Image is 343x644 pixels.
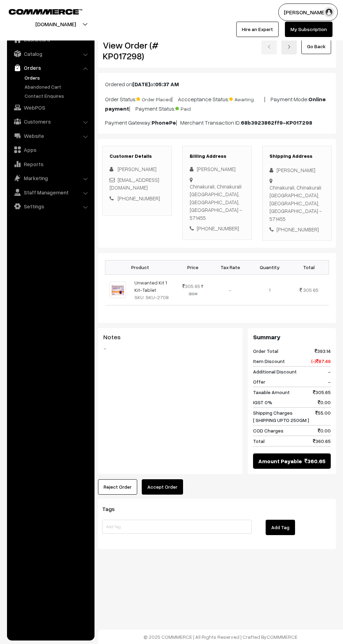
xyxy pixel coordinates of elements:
[23,74,92,81] a: Orders
[269,184,324,223] div: Chinakurali, Chinakurali [GEOGRAPHIC_DATA], [GEOGRAPHIC_DATA], [GEOGRAPHIC_DATA] - 571455
[155,81,179,88] b: 05:37 AM
[315,409,331,424] span: 55.00
[318,399,331,406] span: 0.00
[110,153,164,159] h3: Customer Details
[9,143,92,156] a: Apps
[236,22,279,37] a: Hire an Expert
[102,520,252,534] input: Add Tag
[190,183,245,222] div: Chinakurali, Chinakurali [GEOGRAPHIC_DATA], [GEOGRAPHIC_DATA], [GEOGRAPHIC_DATA] - 571455
[9,186,92,199] a: Staff Management
[105,118,329,127] p: Payment Gateway: | Merchant Transaction ID:
[105,80,329,88] p: Ordered on at
[328,378,331,385] span: -
[253,378,265,385] span: Offer
[258,457,302,465] span: Amount Payable
[136,94,171,103] span: Order Placed
[253,368,297,375] span: Additional Discount
[269,153,324,159] h3: Shipping Address
[211,260,250,274] th: Tax Rate
[110,177,159,191] a: [EMAIL_ADDRESS][DOMAIN_NAME]
[313,437,331,445] span: 360.65
[303,287,318,293] span: 305.65
[134,294,171,301] div: SKU: SKU-2708
[110,282,126,298] img: UNWANTED KIT.jpeg
[287,45,291,49] img: right-arrow.png
[190,153,245,159] h3: Billing Address
[313,388,331,396] span: 305.65
[9,200,92,213] a: Settings
[269,166,324,174] div: [PERSON_NAME]
[118,166,156,172] span: [PERSON_NAME]
[253,357,285,365] span: Item Discount
[253,333,331,341] h3: Summary
[266,520,295,535] button: Add Tag
[301,39,331,54] a: Go Back
[253,347,278,355] span: Order Total
[250,260,289,274] th: Quantity
[118,195,160,201] a: [PHONE_NUMBER]
[267,634,297,640] a: COMMMERCE
[105,260,175,274] th: Product
[190,224,245,232] div: [PHONE_NUMBER]
[152,119,176,126] b: PhonePe
[9,158,92,170] a: Reports
[229,94,264,103] span: Awaiting
[253,427,283,434] span: COD Charges
[304,457,325,465] span: 360.65
[11,15,100,33] button: [DOMAIN_NAME]
[9,115,92,128] a: Customers
[315,347,331,355] span: 393.14
[103,333,237,341] h3: Notes
[103,344,237,353] blockquote: -
[253,437,265,445] span: Total
[253,388,290,396] span: Taxable Amount
[175,260,211,274] th: Price
[9,172,92,184] a: Marketing
[9,7,70,15] a: COMMMERCE
[105,94,329,113] p: Order Status: | Accceptance Status: | Payment Mode: | Payment Status:
[278,3,338,21] button: [PERSON_NAME]
[175,103,210,112] span: Paid
[253,409,309,424] span: Shipping Charges [ SHIPPING UPTO 250GM ]
[142,479,183,495] button: Accept Order
[98,479,137,495] button: Reject Order
[102,505,123,512] span: Tags
[9,47,92,60] a: Catalog
[182,283,200,289] span: 305.65
[269,225,324,234] div: [PHONE_NUMBER]
[190,165,245,173] div: [PERSON_NAME]
[23,92,92,99] a: Contact Enquires
[134,280,167,293] a: Unwanted Kit 1 Kit-Tablet
[241,119,312,126] b: 68b3923862ff9-KP017298
[324,7,334,17] img: user
[23,83,92,90] a: Abandoned Cart
[311,357,331,365] span: (-) 87.49
[285,22,332,37] a: My Subscription
[269,287,271,293] span: 1
[211,274,250,305] td: -
[9,61,92,74] a: Orders
[289,260,329,274] th: Total
[98,630,343,644] footer: © 2025 COMMMERCE | All Rights Reserved | Crafted By
[318,427,331,434] span: 0.00
[328,368,331,375] span: -
[253,399,272,406] span: IGST 0%
[9,101,92,114] a: WebPOS
[103,40,172,61] h2: View Order (# KP017298)
[9,129,92,142] a: Website
[132,81,150,88] b: [DATE]
[9,9,82,14] img: COMMMERCE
